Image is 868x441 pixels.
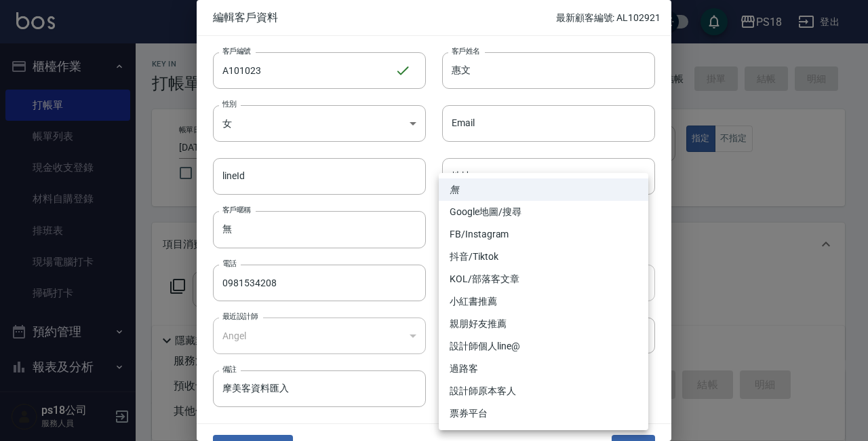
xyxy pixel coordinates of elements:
em: 無 [450,183,459,197]
li: 親朋好友推薦 [439,313,648,335]
li: 小紅書推薦 [439,290,648,313]
li: Google地圖/搜尋 [439,201,648,223]
li: 設計師個人line@ [439,335,648,358]
li: 設計師原本客人 [439,380,648,402]
li: 票券平台 [439,402,648,425]
li: FB/Instagram [439,223,648,246]
li: 過路客 [439,358,648,380]
li: 抖音/Tiktok [439,246,648,268]
li: KOL/部落客文章 [439,268,648,290]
